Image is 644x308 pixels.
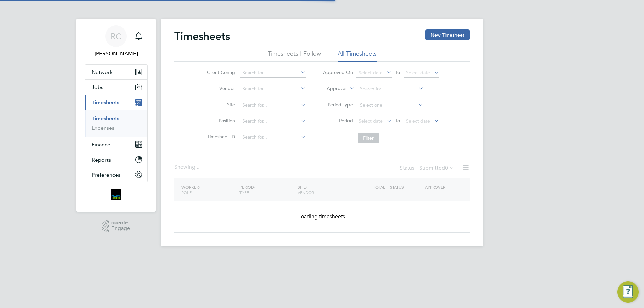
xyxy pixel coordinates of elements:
[240,68,306,78] input: Search for...
[92,125,114,131] a: Expenses
[205,85,235,91] label: Vendor
[323,102,353,108] label: Period Type
[240,133,306,142] input: Search for...
[205,118,235,124] label: Position
[425,29,470,40] button: New Timesheet
[268,50,321,62] li: Timesheets I Follow
[111,189,121,200] img: bromak-logo-retina.png
[240,101,306,110] input: Search for...
[205,102,235,108] label: Site
[92,69,113,75] span: Network
[445,165,448,171] span: 0
[419,165,455,171] label: Submitted
[76,19,156,212] nav: Main navigation
[323,69,353,75] label: Approved On
[92,84,103,90] span: Jobs
[85,167,147,182] button: Preferences
[358,133,379,143] button: Filter
[102,220,130,233] a: Powered byEngage
[338,50,377,62] li: All Timesheets
[358,101,424,110] input: Select one
[240,84,306,94] input: Search for...
[617,281,639,303] button: Engage Resource Center
[92,157,111,163] span: Reports
[85,189,148,200] a: Go to home page
[85,137,147,152] button: Finance
[406,70,430,76] span: Select date
[323,118,353,124] label: Period
[111,220,130,226] span: Powered by
[85,50,148,58] span: Robyn Clarke
[205,69,235,75] label: Client Config
[85,65,147,79] button: Network
[92,115,119,122] a: Timesheets
[205,134,235,140] label: Timesheet ID
[240,117,306,126] input: Search for...
[359,118,383,124] span: Select date
[85,80,147,95] button: Jobs
[92,172,120,178] span: Preferences
[359,70,383,76] span: Select date
[85,152,147,167] button: Reports
[174,29,230,43] h2: Timesheets
[85,25,148,58] a: RC[PERSON_NAME]
[195,164,199,170] span: ...
[174,164,201,171] div: Showing
[111,32,121,41] span: RC
[358,84,424,94] input: Search for...
[393,116,402,125] span: To
[393,68,402,77] span: To
[111,226,130,231] span: Engage
[400,164,456,173] div: Status
[85,95,147,110] button: Timesheets
[92,141,110,148] span: Finance
[406,118,430,124] span: Select date
[85,110,147,137] div: Timesheets
[317,85,347,92] label: Approver
[92,99,119,106] span: Timesheets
